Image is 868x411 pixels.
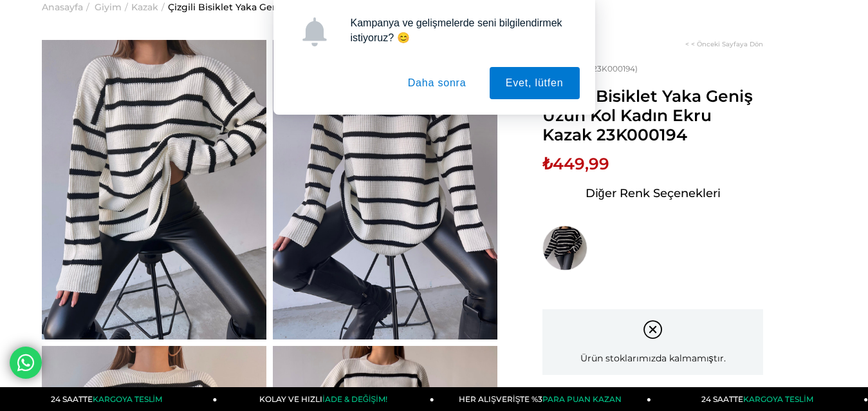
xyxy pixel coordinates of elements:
[542,309,763,375] div: Ürün stoklarımızda kalmamıştır.
[542,154,609,173] span: ₺449,99
[743,394,813,404] span: KARGOYA TESLİM
[322,394,387,404] span: İADE & DEĞİŞİM!
[542,86,763,144] span: Çizgili Bisiklet Yaka Geniş Uzun Kol Kadın Ekru Kazak 23K000194
[651,387,868,411] a: 24 SAATTEKARGOYA TESLİM
[434,387,651,411] a: HER ALIŞVERİŞTE %3PARA PUAN KAZAN
[42,40,266,339] img: Çizgili Bisiklet Yaka Geniş Uzun Kadın Ekru Kazak 23K000194
[392,67,483,99] button: Daha sonra
[93,394,162,404] span: KARGOYA TESLİM
[586,183,721,204] span: Diğer Renk Seçenekleri
[542,225,587,271] img: Çizgili Bisiklet Yaka Geniş Uzun Kol Kadın Siyah Kazak 23K000194
[217,387,434,411] a: KOLAY VE HIZLIİADE & DEĞİŞİM!
[340,15,580,45] div: Kampanya ve gelişmelerde seni bilgilendirmek istiyoruz? 😊
[300,17,329,46] img: notification icon
[490,67,580,99] button: Evet, lütfen
[542,394,622,404] span: PARA PUAN KAZAN
[273,40,497,339] img: Çizgili Bisiklet Yaka Geniş Uzun Kadın Ekru Kazak 23K000194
